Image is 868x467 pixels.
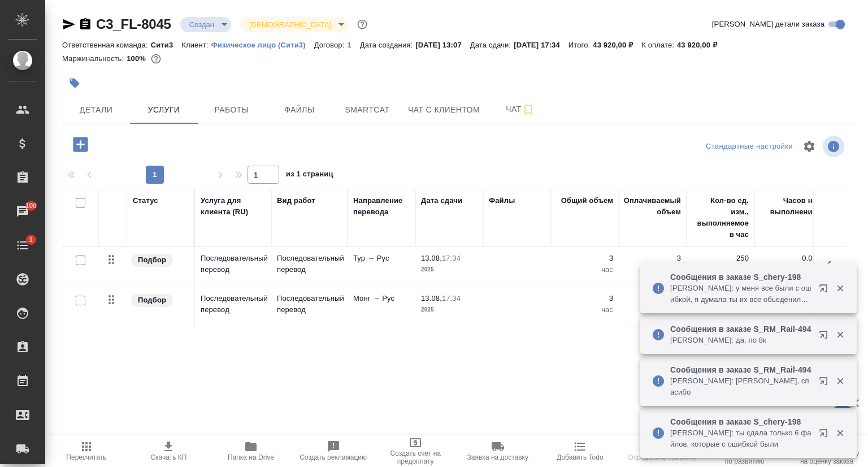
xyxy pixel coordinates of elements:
button: Создать рекламацию [292,435,375,467]
button: Скопировать ссылку для ЯМессенджера [62,18,76,31]
span: 100 [19,200,44,211]
div: Услуга для клиента (RU) [201,195,266,218]
p: К оплате: [641,41,677,49]
a: C3_FL-8045 [96,16,171,32]
p: Подбор [138,254,166,266]
p: Последовательный перевод [201,293,266,315]
p: 1 [347,41,359,49]
div: Файлы [489,195,515,206]
p: Монг → Рус [353,293,410,304]
p: 17:34 [442,254,461,262]
span: Настроить таблицу [796,133,823,160]
button: Добавить услугу [65,133,96,156]
p: [DATE] 13:07 [415,41,470,49]
a: 1 [3,231,42,260]
p: 100% [127,54,149,63]
a: 100 [3,197,42,226]
span: Скачать КП [150,453,186,461]
p: [PERSON_NAME]: [PERSON_NAME], спасибо [670,375,811,398]
p: 17:34 [442,294,461,302]
div: Общий объем [561,195,613,206]
p: Подбор [138,295,166,306]
p: 43 920,00 ₽ [593,41,641,49]
button: Создать счет на предоплату [374,435,457,467]
span: Пересчитать [66,453,106,461]
div: Создан [180,17,231,32]
span: Файлы [272,103,327,117]
button: [DEMOGRAPHIC_DATA] [246,20,335,29]
span: Создать счет на предоплату [381,449,450,465]
span: Посмотреть информацию [823,136,847,157]
button: Скопировать ссылку [79,18,92,31]
button: Определить тематику [621,435,704,467]
button: Заявка на доставку [457,435,539,467]
p: [PERSON_NAME]: да, по 8к [670,335,811,346]
p: Сообщения в заказе S_chery-198 [670,271,811,283]
button: Пересчитать [45,435,128,467]
p: 43 920,00 ₽ [677,41,726,49]
p: Маржинальность: [62,54,127,63]
span: Заявка на доставку [467,453,528,461]
button: 0.00 RUB; [149,51,163,66]
span: Чат [493,102,548,116]
div: Направление перевода [353,195,410,218]
button: Добавить тэг [62,71,87,96]
p: Сообщения в заказе S_RM_Rail-494 [670,364,811,375]
p: 2025 [421,304,478,315]
p: Сообщения в заказе S_chery-198 [670,416,811,427]
span: Папка на Drive [228,453,274,461]
div: Дата сдачи [421,195,462,206]
p: 3 [557,253,613,264]
div: Статус [133,195,158,206]
p: 3 [624,253,681,264]
p: Ответственная команда: [62,41,151,49]
span: 1 [22,234,40,245]
p: Последовательный перевод [201,253,266,275]
span: Smartcat [340,103,394,117]
p: Клиент: [181,41,211,49]
p: Тур → Рус [353,253,410,264]
span: Услуги [137,103,191,117]
p: 250 [692,253,749,264]
button: Открыть в новой вкладке [812,323,839,351]
button: Закрыть [828,428,852,438]
span: [PERSON_NAME] детали заказа [712,19,824,30]
button: Показать кнопки [818,253,845,280]
button: Закрыть [828,376,852,386]
span: Чат с клиентом [408,103,480,117]
span: Детали [69,103,123,117]
div: Создан [240,17,348,32]
span: Определить тематику [628,453,696,461]
p: Последовательный перевод [277,293,342,315]
button: Открыть в новой вкладке [812,422,839,449]
p: [PERSON_NAME]: у меня все были с ошибкой, я думала ты их все обьеденила в 6 файлов ворда [670,283,811,305]
p: час [557,304,613,315]
button: Добавить Todo [539,435,622,467]
p: 13.08, [421,294,442,302]
button: Папка на Drive [210,435,292,467]
div: Вид работ [277,195,315,206]
span: Добавить Todo [557,453,603,461]
button: Скачать КП [128,435,210,467]
p: час [557,264,613,275]
p: Итого: [568,41,593,49]
div: Оплачиваемый объем [624,195,681,218]
div: Кол-во ед. изм., выполняемое в час [692,195,749,240]
span: из 1 страниц [286,167,333,184]
p: [PERSON_NAME]: ты сдала только 6 файлов, которые с ошибкой были [670,427,811,450]
div: split button [703,138,796,155]
p: Договор: [314,41,348,49]
p: 13.08, [421,254,442,262]
button: Открыть в новой вкладке [812,370,839,397]
p: Сообщения в заказе S_RM_Rail-494 [670,323,811,335]
button: Создан [186,20,218,29]
p: Последовательный перевод [277,253,342,275]
td: 0.01 [754,247,822,287]
button: Закрыть [828,283,852,293]
p: Дата сдачи: [470,41,514,49]
svg: Подписаться [522,103,535,116]
p: Физическое лицо (Сити3) [211,41,314,49]
p: Дата создания: [360,41,415,49]
p: 3 [557,293,613,304]
button: Открыть в новой вкладке [812,277,839,304]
